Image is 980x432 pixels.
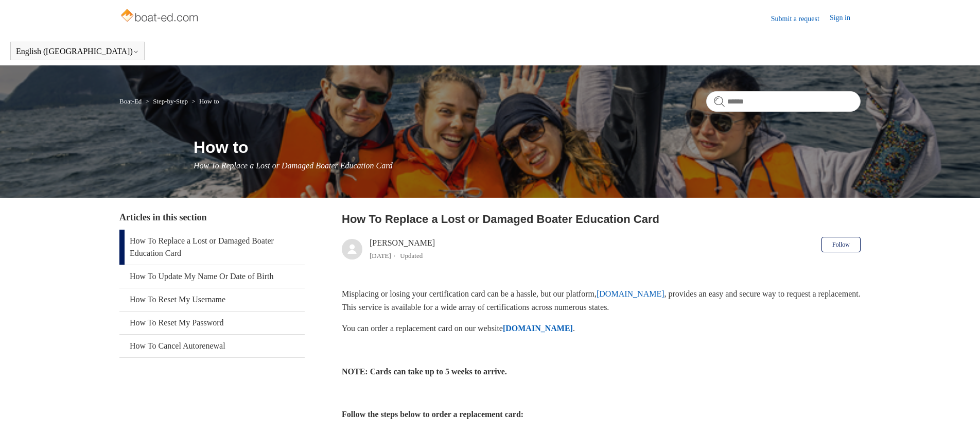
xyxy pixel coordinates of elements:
[342,367,507,376] strong: NOTE: Cards can take up to 5 weeks to arrive.
[189,97,219,105] li: How to
[119,230,305,265] a: How To Replace a Lost or Damaged Boater Education Card
[153,97,188,105] a: Step-by-Step
[199,97,219,105] a: How to
[771,13,830,24] a: Submit a request
[597,289,664,298] a: [DOMAIN_NAME]
[400,252,423,260] li: Updated
[370,237,435,262] div: [PERSON_NAME]
[119,6,201,27] img: Boat-Ed Help Center home page
[194,135,861,160] h1: How to
[342,287,861,314] p: Misplacing or losing your certification card can be a hassle, but our platform, , provides an eas...
[119,312,305,334] a: How To Reset My Password
[370,252,391,260] time: 04/08/2025, 12:48
[573,324,575,333] span: .
[342,324,503,333] span: You can order a replacement card on our website
[119,335,305,357] a: How To Cancel Autorenewal
[342,211,861,228] h2: How To Replace a Lost or Damaged Boater Education Card
[119,97,144,105] li: Boat-Ed
[342,410,523,419] strong: Follow the steps below to order a replacement card:
[821,237,861,252] button: Follow Article
[144,97,190,105] li: Step-by-Step
[16,47,139,56] button: English ([GEOGRAPHIC_DATA])
[119,212,206,222] span: Articles in this section
[119,288,305,311] a: How To Reset My Username
[503,324,573,333] a: [DOMAIN_NAME]
[119,97,142,105] a: Boat-Ed
[706,91,861,112] input: Search
[119,265,305,288] a: How To Update My Name Or Date of Birth
[194,161,393,170] span: How To Replace a Lost or Damaged Boater Education Card
[830,12,861,25] a: Sign in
